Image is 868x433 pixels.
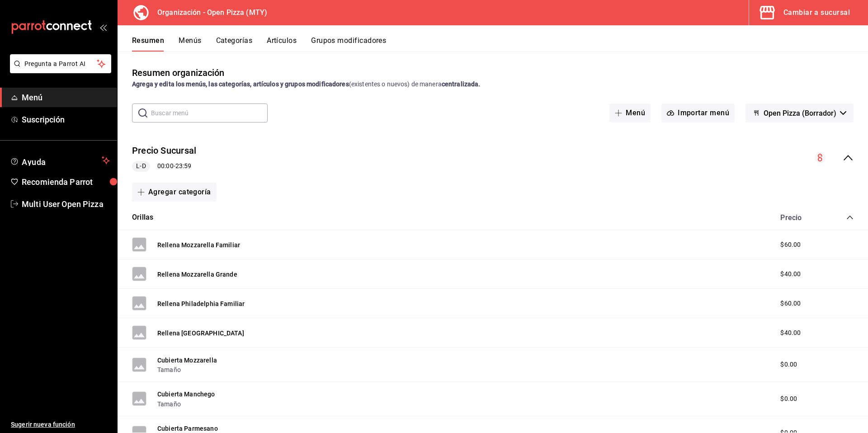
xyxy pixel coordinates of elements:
button: Precio Sucursal [132,144,196,157]
button: Rellena Mozzarella Familiar [157,240,240,249]
button: Categorías [216,36,253,52]
button: Importar menú [661,104,735,122]
span: Recomienda Parrot [22,176,110,188]
button: collapse-category-row [846,214,854,221]
button: Cubierta Parmesano [157,424,218,433]
span: $0.00 [780,394,797,404]
span: $40.00 [780,328,801,338]
span: Multi User Open Pizza [22,198,110,210]
button: Open Pizza (Borrador) [745,104,854,122]
button: Orillas [132,212,153,223]
button: Tamaño [157,400,181,409]
span: Pregunta a Parrot AI [24,59,97,69]
a: Pregunta a Parrot AI [6,66,111,75]
button: Rellena Philadelphia Familiar [157,299,245,308]
div: 00:00 - 23:59 [132,161,196,172]
span: $60.00 [780,240,801,249]
span: Sugerir nueva función [11,420,110,429]
input: Buscar menú [151,104,268,122]
button: Menú [609,104,651,122]
span: L-D [132,161,149,171]
button: Agregar categoría [132,183,217,202]
button: Pregunta a Parrot AI [10,54,111,73]
div: (existentes o nuevos) de manera [132,80,854,89]
span: $60.00 [780,299,801,308]
span: Ayuda [22,155,98,166]
button: Artículos [267,36,297,52]
strong: Agrega y edita los menús, las categorías, artículos y grupos modificadores [132,80,349,88]
div: collapse-menu-row [118,137,868,179]
button: Resumen [132,36,164,52]
button: open_drawer_menu [99,24,107,31]
button: Menús [179,36,201,52]
div: navigation tabs [132,36,868,52]
button: Grupos modificadores [311,36,386,52]
button: Rellena Mozzarella Grande [157,270,237,279]
h3: Organización - Open Pizza (MTY) [150,7,267,18]
span: Suscripción [22,113,110,126]
strong: centralizada. [442,80,481,88]
button: Cubierta Manchego [157,390,215,399]
span: Menú [22,91,110,104]
div: Precio [771,213,829,222]
span: $40.00 [780,269,801,279]
div: Cambiar a sucursal [783,6,850,19]
span: $0.00 [780,360,797,369]
button: Tamaño [157,365,181,374]
button: Cubierta Mozzarella [157,356,217,365]
button: Rellena [GEOGRAPHIC_DATA] [157,329,244,338]
span: Open Pizza (Borrador) [764,109,836,118]
div: Resumen organización [132,66,225,80]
